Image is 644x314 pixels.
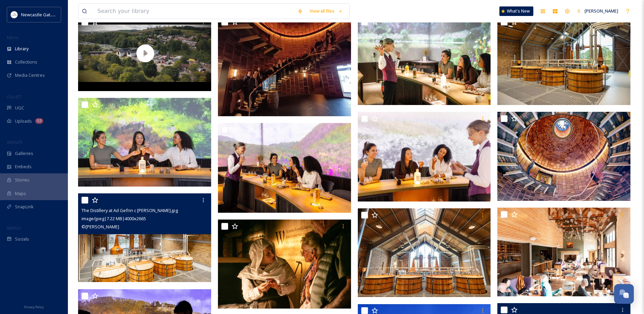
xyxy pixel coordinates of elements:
[78,193,211,282] img: The Distillery at Ad Gefrin c Sally Ann Norman.jpg
[15,190,26,197] span: Maps
[94,4,294,19] input: Search your library
[218,15,352,116] img: US Group Ad Gefrin
[358,208,491,297] img: Inside the distillery of Ad Gefrin - home to Northumberland's first English Single Malt Whisky c ...
[614,284,634,304] button: Open Chat
[7,140,22,145] span: WIDGETS
[358,112,492,202] img: 1025938-199.jpg
[15,177,30,183] span: Stories
[15,236,29,242] span: Socials
[78,15,213,91] img: thumbnail
[24,305,44,309] span: Privacy Policy
[7,225,20,230] span: SOCIALS
[81,224,119,230] span: © [PERSON_NAME]
[15,59,37,65] span: Collections
[15,150,33,157] span: Galleries
[358,15,492,105] img: 1025921-199.jpg
[15,118,32,124] span: Uploads
[15,163,32,170] span: Embeds
[24,302,44,311] a: Privacy Policy
[15,204,34,210] span: SnapLink
[21,11,84,18] span: Newcastle Gateshead Initiative
[306,4,346,18] a: View all files
[7,35,19,40] span: MEDIA
[15,46,29,52] span: Library
[499,6,533,16] a: What's New
[81,215,146,222] span: image/jpeg | 7.22 MB | 4000 x 2665
[15,105,24,111] span: UGC
[497,15,632,105] img: 1025939-199.jpg
[11,11,18,18] img: DqD9wEUd_400x400.jpg
[35,118,43,124] div: 53
[218,123,352,213] img: 1025913-199.jpg
[15,72,45,78] span: Media Centres
[81,207,178,213] span: The Distillery at Ad Gefrin c [PERSON_NAME].jpg
[78,98,211,187] img: 1025940-199.jpg
[7,94,21,99] span: COLLECT
[497,208,630,297] img: The Bistro, Ad Gefrin Anglo-Saxon Museum & Distillery c Sally Ann Norman.jpg
[497,112,630,201] img: Making an entrance_Ad Gefrin Anglo-Saxon Museum & Distillery c Sally Ann Norman.jpg
[585,8,618,14] span: [PERSON_NAME]
[573,4,622,18] a: [PERSON_NAME]
[218,220,351,309] img: Anglo-Saxon crafts on display at Ad Gefrin Anglo-Saxon Museum & Distillery c Sally Ann Norman.jpg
